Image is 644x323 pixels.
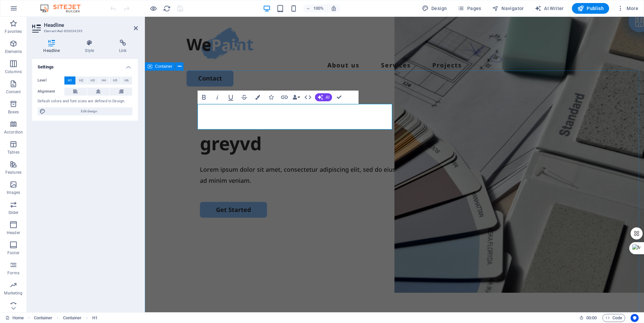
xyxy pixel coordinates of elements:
h4: Headline [32,40,74,54]
button: H1 [64,76,75,85]
button: Icons [265,91,277,104]
p: Content [6,89,21,95]
label: Alignment [38,88,64,96]
h4: Style [74,40,108,54]
span: Pages [458,5,481,12]
span: Click to select. Double-click to edit [34,314,53,322]
p: Features [5,170,21,175]
h6: Session time [579,314,597,322]
div: Default colors and font sizes are defined in Design. [38,99,132,104]
i: On resize automatically adjust zoom level to fit chosen device. [331,5,337,11]
i: Reload page [163,5,171,12]
button: Confirm (Ctrl+⏎) [333,91,345,104]
span: H2 [79,76,84,85]
span: 00 00 [586,314,597,322]
h4: Link [108,40,138,54]
p: Forms [7,270,19,276]
span: Publish [577,5,604,12]
p: Slider [8,210,19,215]
p: Elements [5,49,22,54]
p: Images [7,190,20,195]
span: H5 [113,76,117,85]
button: Code [602,314,625,322]
div: Design (Ctrl+Alt+Y) [419,3,450,14]
h2: Headline [44,22,138,28]
button: Link [278,91,291,104]
button: 100% [303,4,327,12]
button: H5 [110,76,121,85]
span: H4 [102,76,106,85]
button: More [614,3,641,14]
button: Bold (Ctrl+B) [198,91,210,104]
button: Colors [251,91,264,104]
span: Code [605,314,622,322]
p: Favorites [5,29,22,34]
button: HTML [302,91,314,104]
h6: 100% [313,4,324,12]
nav: breadcrumb [34,314,98,322]
span: Click to select. Double-click to edit [92,314,98,322]
h1: greyvd [55,114,444,140]
span: Edit design [48,107,130,115]
button: Strikethrough [238,91,251,104]
span: Click to select. Double-click to edit [63,314,82,322]
button: AI Writer [532,3,567,14]
span: Container [155,64,172,68]
p: Columns [5,69,22,74]
button: H2 [76,76,87,85]
span: AI [326,95,329,99]
button: Underline (Ctrl+U) [224,91,237,104]
span: Navigator [492,5,524,12]
label: Level [38,76,64,85]
button: Data Bindings [291,91,301,104]
h3: Element #ed-850034295 [44,28,124,34]
button: reload [163,4,171,12]
span: H3 [91,76,95,85]
span: H6 [124,76,129,85]
span: More [617,5,638,12]
button: Pages [455,3,484,14]
button: Design [419,3,450,14]
button: Publish [572,3,609,14]
button: H3 [87,76,98,85]
p: Marketing [4,290,22,296]
a: Click to cancel selection. Double-click to open Pages [5,314,24,322]
span: H1 [68,76,72,85]
span: : [591,315,592,320]
p: Header [7,230,20,235]
p: Tables [7,150,19,155]
button: Usercentrics [631,314,639,322]
button: H4 [99,76,110,85]
p: Accordion [4,129,23,135]
button: Click here to leave preview mode and continue editing [149,4,157,12]
p: Footer [7,250,19,256]
button: AI [315,93,332,101]
p: Boxes [8,109,19,115]
h4: Settings [32,59,138,71]
button: Italic (Ctrl+I) [211,91,224,104]
span: AI Writer [535,5,564,12]
span: Design [422,5,447,12]
button: H6 [121,76,132,85]
button: Edit design [38,107,132,115]
img: Editor Logo [39,4,89,12]
button: Navigator [489,3,527,14]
